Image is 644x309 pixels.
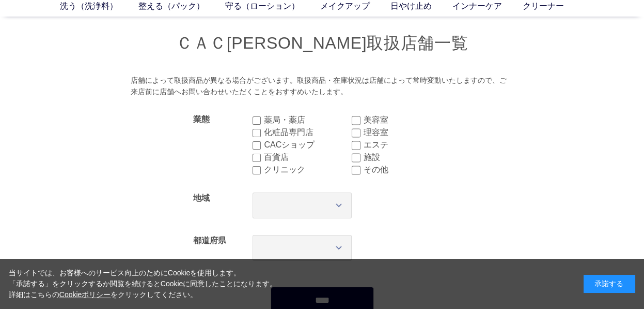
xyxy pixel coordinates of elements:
label: 施設 [364,151,451,164]
label: 業態 [193,115,210,124]
label: 薬局・薬店 [264,114,351,126]
h1: ＣＡＣ[PERSON_NAME]取扱店舗一覧 [64,32,580,54]
label: クリニック [264,164,351,176]
label: 美容室 [364,114,451,126]
div: 店舗によって取扱商品が異なる場合がございます。取扱商品・在庫状況は店舗によって常時変動いたしますので、ご来店前に店舗へお問い合わせいただくことをおすすめいたします。 [131,75,513,97]
label: 理容室 [364,126,451,139]
label: 都道府県 [193,236,226,245]
label: 化粧品専門店 [264,126,351,139]
label: その他 [364,164,451,176]
label: 地域 [193,194,210,202]
label: 百貨店 [264,151,351,164]
a: Cookieポリシー [59,290,111,299]
div: 承諾する [584,275,635,293]
div: 当サイトでは、お客様へのサービス向上のためにCookieを使用します。 「承諾する」をクリックするか閲覧を続けるとCookieに同意したことになります。 詳細はこちらの をクリックしてください。 [9,268,277,300]
label: エステ [364,139,451,151]
label: CACショップ [264,139,351,151]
